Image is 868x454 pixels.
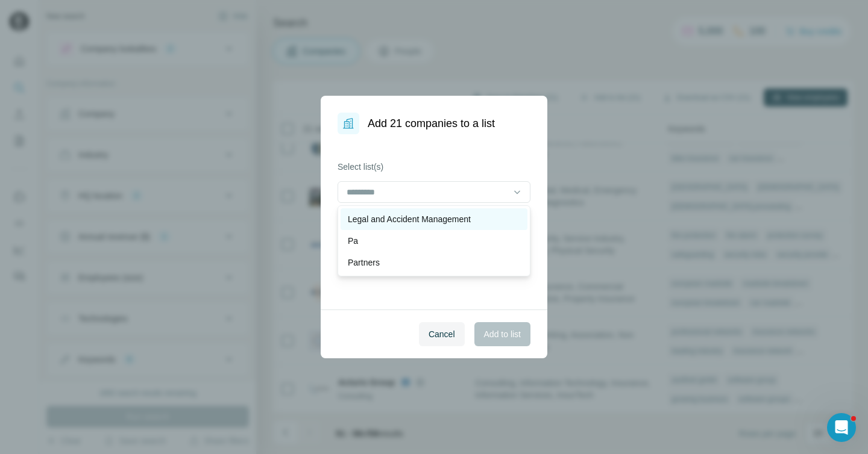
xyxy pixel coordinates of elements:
h1: Add 21 companies to a list [368,115,495,132]
p: Legal and Accident Management [348,213,471,225]
button: Cancel [419,322,465,346]
label: Select list(s) [338,161,530,173]
p: Partners [348,257,380,269]
iframe: Intercom live chat [827,413,856,442]
span: Cancel [429,328,455,340]
p: Pa [348,235,358,247]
